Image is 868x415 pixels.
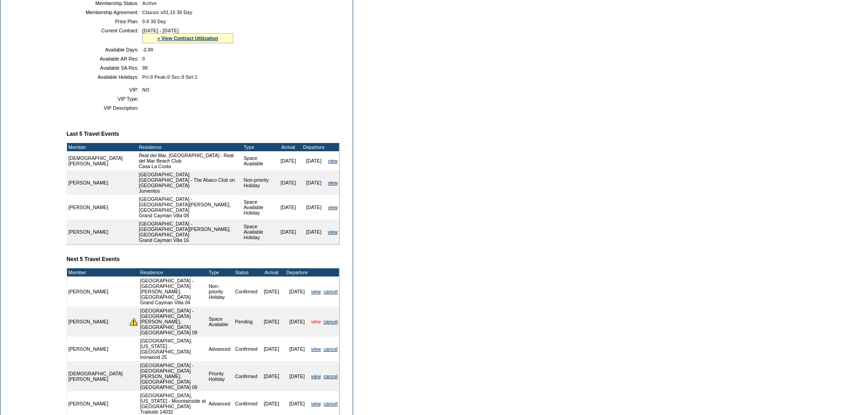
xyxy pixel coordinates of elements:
td: [GEOGRAPHIC_DATA], [US_STATE] - [GEOGRAPHIC_DATA] Ironwood 25 [139,337,207,361]
td: [PERSON_NAME] [67,337,128,361]
a: cancel [324,401,338,406]
td: [PERSON_NAME] [67,307,128,337]
span: -2.00 [142,47,153,52]
img: There are insufficient days and/or tokens to cover this reservation [129,318,138,326]
td: [PERSON_NAME] [67,277,128,307]
td: Non-priority Holiday [242,170,276,195]
td: Arrival [276,143,301,151]
td: Arrival [259,268,284,277]
td: [DATE] [301,195,327,220]
td: Available Holidays: [70,74,139,80]
a: cancel [324,289,338,294]
td: Space Available Holiday [242,195,276,220]
a: view [328,205,338,210]
span: 98 [142,65,148,71]
td: [DATE] [301,220,327,244]
td: Status [234,268,259,277]
td: [PERSON_NAME] [67,220,138,244]
a: view [328,180,338,185]
td: [DATE] [284,307,310,337]
td: [PERSON_NAME] [67,170,138,195]
td: [DATE] [259,337,284,361]
td: [GEOGRAPHIC_DATA] - [GEOGRAPHIC_DATA][PERSON_NAME], [GEOGRAPHIC_DATA] [GEOGRAPHIC_DATA] 09 [139,307,207,337]
td: [DATE] [259,307,284,337]
span: NO [142,87,149,92]
td: [DATE] [284,277,310,307]
td: Available AR Res: [70,56,139,61]
a: cancel [324,374,338,379]
td: [DATE] [259,361,284,391]
td: VIP Description: [70,105,139,111]
td: Pending [234,307,259,337]
td: [GEOGRAPHIC_DATA] - [GEOGRAPHIC_DATA][PERSON_NAME], [GEOGRAPHIC_DATA] Grand Cayman Villa 16 [138,220,242,244]
span: 0 [142,56,145,61]
td: [DEMOGRAPHIC_DATA][PERSON_NAME] [67,361,128,391]
td: [DATE] [276,151,301,170]
span: 0-0 30 Day [142,19,166,24]
td: [GEOGRAPHIC_DATA] - [GEOGRAPHIC_DATA][PERSON_NAME], [GEOGRAPHIC_DATA] Grand Cayman Villa 04 [139,277,207,307]
a: view [328,229,338,235]
td: [GEOGRAPHIC_DATA] - [GEOGRAPHIC_DATA][PERSON_NAME], [GEOGRAPHIC_DATA] Grand Cayman Villa 08 [138,195,242,220]
td: [DATE] [276,220,301,244]
td: [DATE] [301,170,327,195]
td: Current Contract: [70,28,139,43]
a: view [311,289,321,294]
td: VIP Type: [70,96,139,102]
a: cancel [324,319,338,324]
td: Space Available [207,307,234,337]
td: [PERSON_NAME] [67,195,138,220]
td: Confirmed [234,277,259,307]
td: Residence [138,143,242,151]
td: Confirmed [234,337,259,361]
td: Space Available [242,151,276,170]
td: Residence [139,268,207,277]
td: [GEOGRAPHIC_DATA], [GEOGRAPHIC_DATA] - The Abaco Club on [GEOGRAPHIC_DATA] Jumentos [138,170,242,195]
td: Membership Agreement: [70,10,139,15]
td: [DATE] [276,170,301,195]
td: Confirmed [234,361,259,391]
td: Price Plan: [70,19,139,24]
b: Next 5 Travel Events [67,256,120,262]
td: [DATE] [259,277,284,307]
td: Advanced [207,337,234,361]
td: [GEOGRAPHIC_DATA] - [GEOGRAPHIC_DATA][PERSON_NAME], [GEOGRAPHIC_DATA] [GEOGRAPHIC_DATA] 09 [139,361,207,391]
span: Classic v01.15 30 Day [142,10,192,15]
td: VIP: [70,87,139,92]
span: Pri:0 Peak:0 Sec:0 Sel:1 [142,74,197,80]
td: Membership Status: [70,0,139,6]
a: cancel [324,346,338,352]
td: Space Available Holiday [242,220,276,244]
td: Real del Mar, [GEOGRAPHIC_DATA] - Real del Mar Beach Club Casa La Costa [138,151,242,170]
a: view [328,158,338,164]
td: Available Days: [70,47,139,52]
td: Member [67,143,138,151]
a: view [311,346,321,352]
td: Departure [284,268,310,277]
td: Non-priority Holiday [207,277,234,307]
td: [DEMOGRAPHIC_DATA][PERSON_NAME] [67,151,138,170]
a: view [311,401,321,406]
a: view [311,374,321,379]
td: Member [67,268,128,277]
td: Departure [301,143,327,151]
td: [DATE] [284,361,310,391]
span: Active [142,0,157,6]
td: Priority Holiday [207,361,234,391]
td: [DATE] [276,195,301,220]
span: [DATE] - [DATE] [142,28,179,33]
b: Last 5 Travel Events [67,131,119,137]
td: Available SA Res: [70,65,139,71]
td: Type [207,268,234,277]
a: » View Contract Utilization [157,36,218,41]
a: view [311,319,321,324]
td: [DATE] [284,337,310,361]
td: Type [242,143,276,151]
td: [DATE] [301,151,327,170]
